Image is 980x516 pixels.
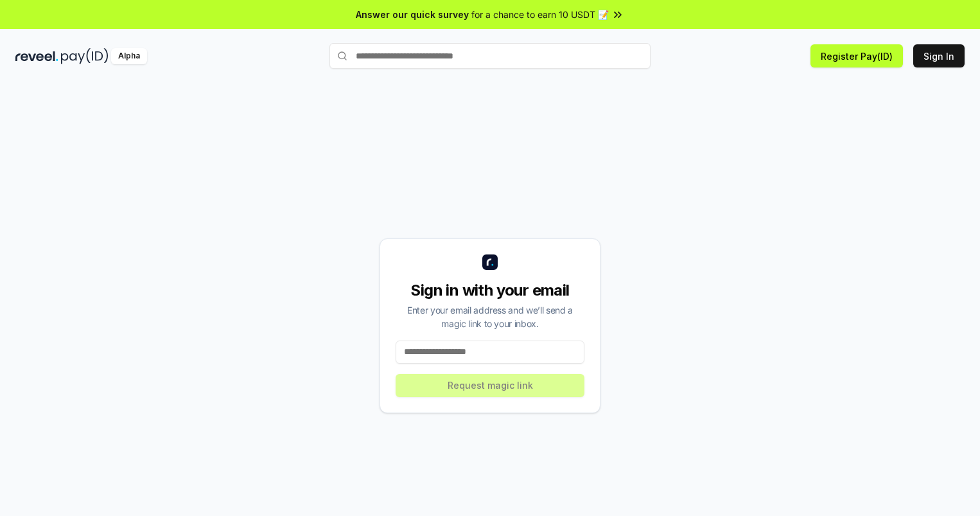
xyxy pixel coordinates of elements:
img: logo_small [482,254,498,270]
div: Enter your email address and we’ll send a magic link to your inbox. [396,303,584,330]
div: Sign in with your email [396,280,584,301]
div: Alpha [111,48,147,64]
button: Register Pay(ID) [810,44,903,67]
img: pay_id [61,48,109,64]
span: Answer our quick survey [356,8,469,21]
button: Sign In [913,44,965,67]
span: for a chance to earn 10 USDT 📝 [471,8,609,21]
img: reveel_dark [15,48,58,64]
